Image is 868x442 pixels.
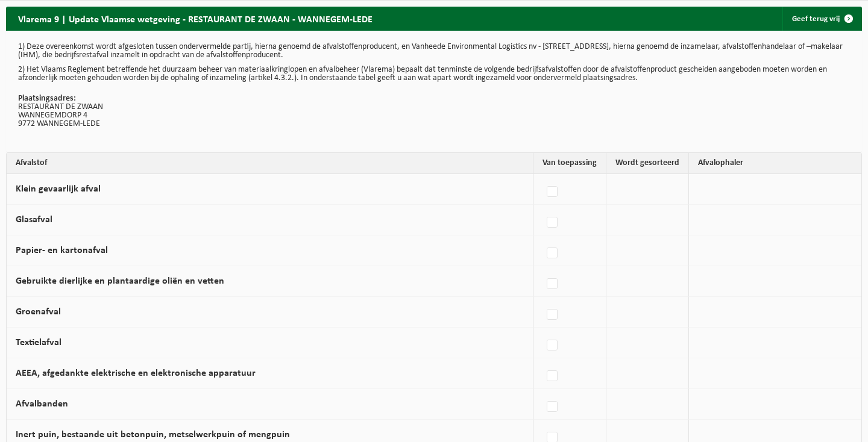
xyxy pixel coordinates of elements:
p: 1) Deze overeenkomst wordt afgesloten tussen ondervermelde partij, hierna genoemd de afvalstoffen... [18,43,850,60]
th: Wordt gesorteerd [606,153,689,174]
label: Papier- en kartonafval [16,246,108,255]
label: Groenafval [16,307,61,317]
label: Afvalbanden [16,399,68,409]
label: Glasafval [16,215,52,225]
label: Klein gevaarlijk afval [16,184,101,194]
label: Inert puin, bestaande uit betonpuin, metselwerkpuin of mengpuin [16,430,290,440]
strong: Plaatsingsadres: [18,94,76,103]
h2: Vlarema 9 | Update Vlaamse wetgeving - RESTAURANT DE ZWAAN - WANNEGEM-LEDE [6,7,385,30]
p: 2) Het Vlaams Reglement betreffende het duurzaam beheer van materiaalkringlopen en afvalbeheer (V... [18,66,850,82]
th: Afvalophaler [689,153,861,174]
label: Gebruikte dierlijke en plantaardige oliën en vetten [16,276,224,286]
a: Geef terug vrij [782,7,861,31]
th: Afvalstof [7,153,533,174]
label: Textielafval [16,338,61,347]
p: RESTAURANT DE ZWAAN WANNEGEMDORP 4 9772 WANNEGEM-LEDE [18,95,850,128]
label: AEEA, afgedankte elektrische en elektronische apparatuur [16,369,256,378]
th: Van toepassing [533,153,606,174]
